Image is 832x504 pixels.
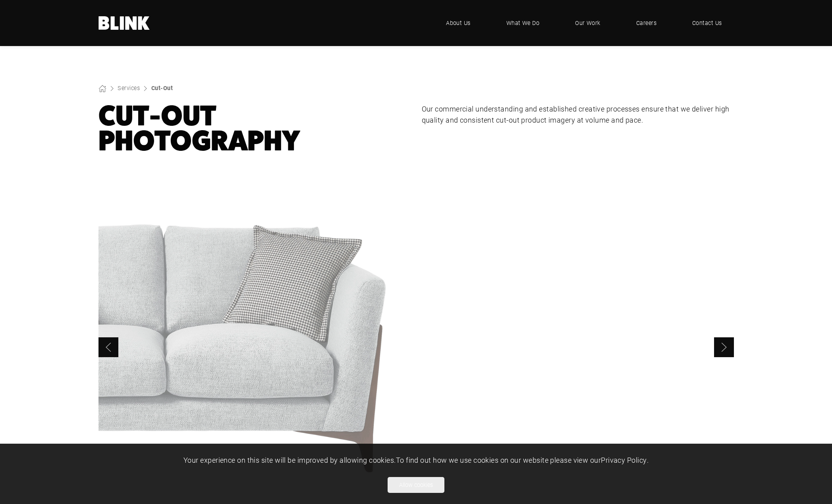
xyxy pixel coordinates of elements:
a: What We Do [494,11,552,35]
span: Your experience on this site will be improved by allowing cookies. To find out how we use cookies... [183,455,649,465]
a: Careers [624,11,668,35]
a: Previous slide [98,337,118,357]
li: 1 of 3 [93,191,734,503]
a: Privacy Policy [601,455,647,465]
a: Cut-Out [151,84,173,92]
span: Contact Us [692,19,722,27]
a: Contact Us [680,11,734,35]
a: Next slide [714,337,734,357]
h1: Cut-Out Photography [98,104,411,153]
span: About Us [446,19,471,27]
span: What We Do [506,19,540,27]
span: Our Work [575,19,600,27]
button: Allow cookies [388,477,444,493]
img: 11-x01md591050s-r1.jpg [98,191,411,503]
a: Home [98,16,150,30]
span: Careers [636,19,656,27]
p: Our commercial understanding and established creative processes ensure that we deliver high quali... [422,104,734,126]
a: About Us [434,11,483,35]
a: Services [118,84,140,92]
img: 12-x01sx366050s.jpg [422,191,734,503]
a: Our Work [563,11,612,35]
